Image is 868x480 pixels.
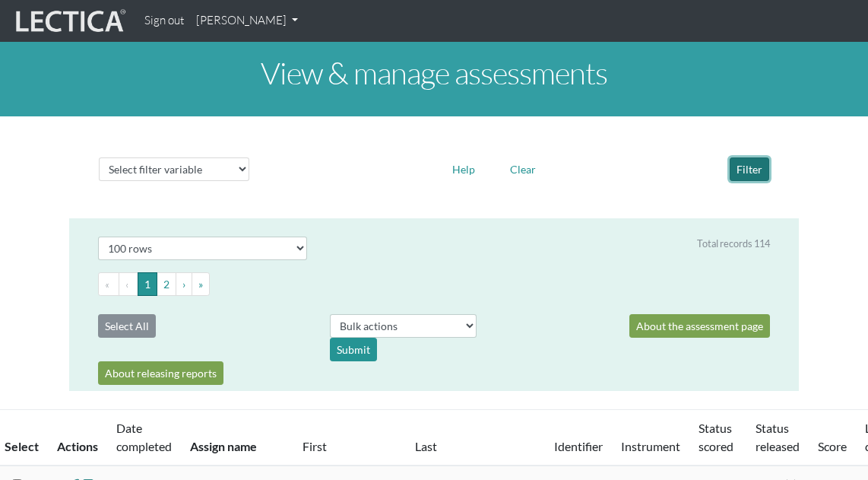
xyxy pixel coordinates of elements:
a: Help [445,161,482,175]
a: Status released [756,421,800,453]
button: Go to next page [176,272,192,296]
th: Actions [48,410,107,466]
a: [PERSON_NAME] [190,6,304,36]
button: Select All [98,314,156,338]
button: Go to page 1 [138,272,157,296]
a: About releasing reports [98,361,223,385]
button: Go to page 2 [157,272,176,296]
button: Help [445,157,482,181]
a: First [303,439,327,453]
th: Assign name [181,410,293,466]
button: Filter [730,157,769,181]
div: Submit [330,338,377,361]
button: Go to last page [192,272,210,296]
a: Sign out [138,6,190,36]
button: Clear [503,157,543,181]
a: Last [415,439,437,453]
img: lecticalive [12,7,126,36]
a: Status scored [699,421,733,453]
a: Identifier [554,439,603,453]
ul: Pagination [98,272,770,296]
a: About the assessment page [629,314,770,338]
a: Score [818,439,847,453]
a: Instrument [621,439,680,453]
a: Date completed [116,421,172,453]
div: Total records 114 [697,237,770,251]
